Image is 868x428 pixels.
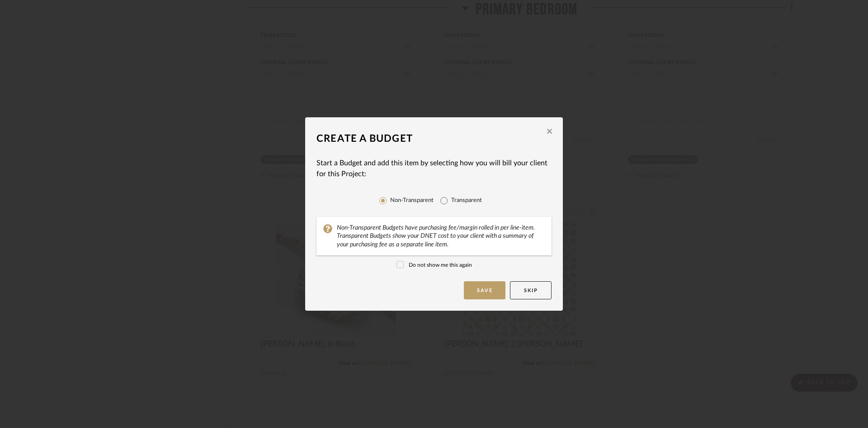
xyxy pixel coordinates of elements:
label: Transparent [451,196,482,205]
p: Start a Budget and add this item by selecting how you will bill your client for this Project: [316,158,552,179]
label: Non-Transparent [390,196,434,205]
div: Non-Transparent Budgets have purchasing fee/margin rolled in per line-item. Transparent Budgets s... [337,224,545,248]
button: Skip [510,281,552,299]
button: Save [464,281,505,299]
label: Do not show me this again [396,261,472,269]
div: Create a Budget [316,129,552,149]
